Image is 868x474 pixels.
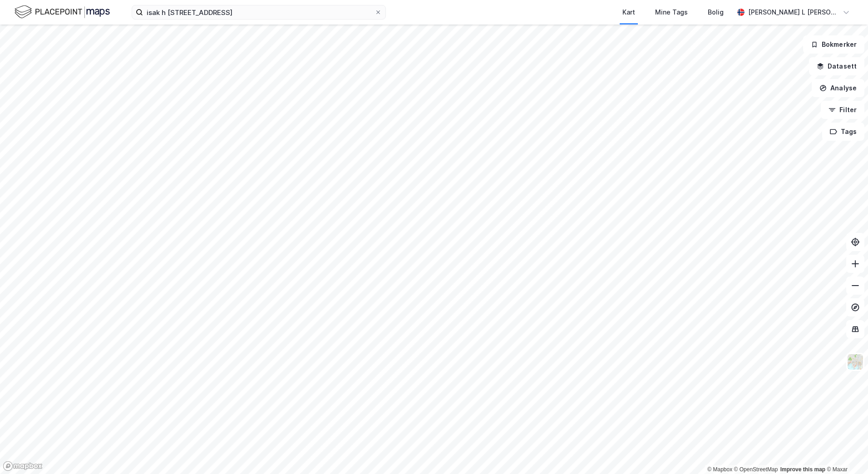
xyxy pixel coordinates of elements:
a: Mapbox [707,466,732,473]
img: logo.f888ab2527a4732fd821a326f86c7f29.svg [15,4,110,20]
img: Z [847,353,864,370]
button: Filter [821,101,864,119]
a: Mapbox homepage [3,461,43,471]
input: Søk på adresse, matrikkel, gårdeiere, leietakere eller personer [143,5,375,19]
div: Kontrollprogram for chat [823,430,868,474]
a: Improve this map [780,466,825,473]
button: Datasett [809,57,864,75]
button: Bokmerker [803,35,864,54]
div: [PERSON_NAME] L [PERSON_NAME] [748,7,839,18]
a: OpenStreetMap [734,466,778,473]
iframe: Chat Widget [823,430,868,474]
div: Mine Tags [655,7,688,18]
button: Tags [822,123,864,141]
div: Kart [622,7,635,18]
button: Analyse [812,79,864,97]
div: Bolig [708,7,724,18]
